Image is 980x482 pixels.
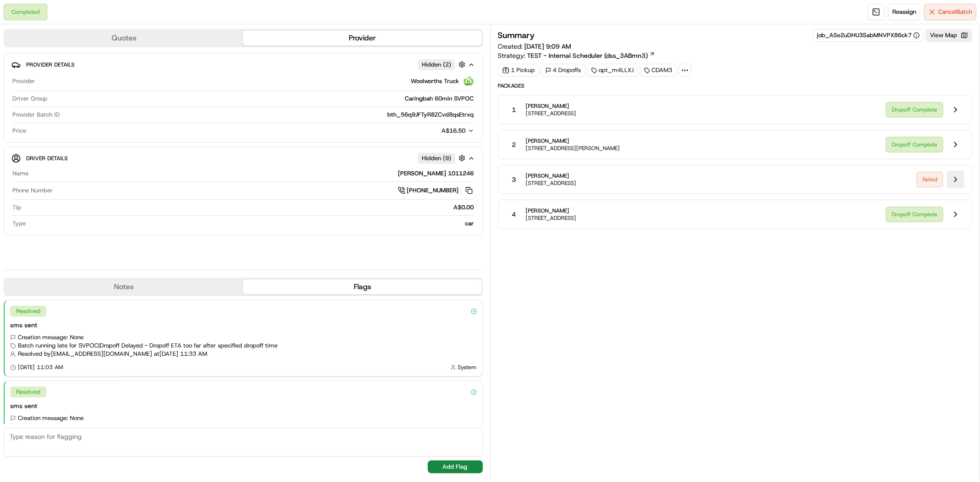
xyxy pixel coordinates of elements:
span: A$16.50 [442,127,466,135]
button: Reassign [888,4,920,20]
span: TEST - Internal Scheduler (dss_3ABmn3) [527,51,648,60]
span: Driver Group [12,95,47,103]
span: [DATE] 11:03 AM [18,364,63,371]
button: Provider [243,31,482,45]
span: Cancel Batch [938,8,972,16]
button: Notes [5,280,243,294]
div: Resolved [10,306,46,317]
span: [STREET_ADDRESS] [526,214,577,222]
span: bth_56q9JFTyR8ZCvd8qsEtrxq [388,111,474,119]
span: Resolved by [EMAIL_ADDRESS][DOMAIN_NAME] [18,350,152,358]
div: car [29,219,474,228]
span: Price [12,127,26,135]
span: Provider [12,77,35,85]
span: 1 [512,105,516,114]
div: 1 Pickup [498,64,539,77]
span: Phone Number [12,186,53,195]
button: Driver DetailsHidden (9) [11,151,475,166]
div: [PERSON_NAME] 1011246 [32,169,474,178]
span: Batch running late for SVPOC | Dropoff Delayed - Dropoff ETA too far after specified dropoff time [18,342,278,350]
button: Hidden (2) [418,59,468,70]
span: Creation message: None [18,414,84,422]
span: Caringbah 60min SVPOC [405,95,474,103]
div: CDAM3 [640,64,677,77]
button: View Map [926,29,972,42]
div: sms sent [10,401,477,410]
button: Provider DetailsHidden (2) [11,57,475,72]
span: Failed | Delivery Status Transition [18,422,105,431]
button: Flags [243,280,482,294]
button: Add Flag [428,460,483,473]
button: job_ASe2uDHU3SabMNVPX86ck7 [817,31,920,39]
span: Driver Details [26,155,68,162]
span: [PERSON_NAME] [526,102,577,110]
button: Hidden (9) [418,152,468,164]
span: 3 [512,175,516,184]
span: Name [12,169,28,178]
button: A$16.50 [393,127,474,135]
span: System [458,364,477,371]
h3: Summary [498,31,535,39]
span: [PERSON_NAME] [526,172,577,179]
a: [PHONE_NUMBER] [398,185,474,196]
span: [PERSON_NAME] [526,137,620,145]
span: [STREET_ADDRESS] [526,110,577,117]
button: Quotes [5,31,243,45]
div: opt_m4LLXJ [587,64,638,77]
div: Resolved [10,387,46,398]
div: Strategy: [498,51,655,60]
button: CancelBatch [924,4,976,20]
span: Provider Details [26,61,74,68]
span: Hidden ( 2 ) [422,61,451,69]
a: TEST - Internal Scheduler (dss_3ABmn3) [527,51,655,60]
span: [DATE] 9:09 AM [525,42,572,50]
span: at [DATE] 11:33 AM [154,350,207,358]
span: Woolworths Truck [411,77,459,85]
span: [STREET_ADDRESS] [526,179,577,187]
div: sms sent [10,320,477,330]
span: Hidden ( 9 ) [422,154,451,163]
img: ww.png [463,76,474,87]
span: [STREET_ADDRESS][PERSON_NAME] [526,145,620,152]
span: Packages [498,82,973,90]
span: Tip [12,203,21,212]
span: [PERSON_NAME] [526,207,577,214]
span: [PHONE_NUMBER] [407,186,459,195]
span: Created: [498,42,572,51]
span: 2 [512,140,516,149]
span: 4 [512,210,516,219]
div: 4 Dropoffs [541,64,585,77]
span: Provider Batch ID [12,111,60,119]
span: Reassign [892,8,916,16]
span: Creation message: None [18,333,84,342]
div: A$0.00 [25,203,474,212]
span: Type [12,219,26,228]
